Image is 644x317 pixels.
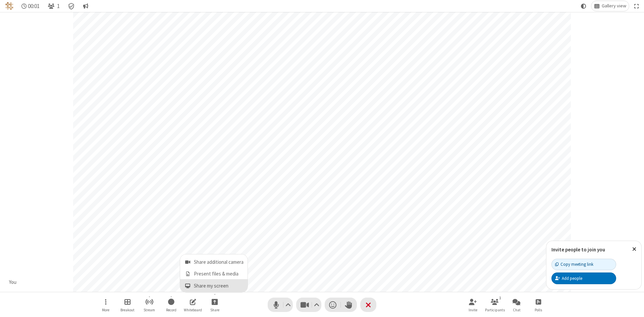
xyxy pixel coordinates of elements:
span: More [102,308,109,312]
span: Polls [535,308,542,312]
span: Chat [513,308,521,312]
button: Change layout [591,1,629,11]
button: Manage Breakout Rooms [117,295,138,314]
span: Participants [485,308,505,312]
button: Open menu [96,295,116,314]
img: QA Selenium DO NOT DELETE OR CHANGE [5,2,13,10]
button: Stop video (Alt+V) [296,298,321,312]
button: Open participant list [485,295,505,314]
span: Gallery view [602,3,626,9]
button: Conversation [80,1,91,11]
button: Open shared whiteboard [183,295,203,314]
button: End or leave meeting [360,298,376,312]
button: Using system theme [578,1,589,11]
button: Raise hand [341,298,357,312]
label: Invite people to join you [551,246,605,253]
button: Open chat [506,295,527,314]
span: Whiteboard [184,308,202,312]
span: Share [210,308,219,312]
div: Copy meeting link [555,261,593,267]
span: Present files & media [194,271,244,277]
button: Open menu [205,295,225,314]
button: Copy meeting link [551,259,616,270]
button: Mute (Alt+A) [268,298,293,312]
div: Meeting details Encryption enabled [65,1,78,11]
button: Close popover [627,241,641,257]
button: Present files & media [180,267,248,279]
div: Timer [19,1,43,11]
div: You [7,279,19,286]
span: Share my screen [194,283,244,289]
div: 1 [497,295,503,301]
button: Share additional camera [180,254,248,267]
button: Open poll [528,295,548,314]
span: Record [166,308,176,312]
button: Fullscreen [632,1,642,11]
span: Invite [469,308,477,312]
button: Start recording [161,295,181,314]
button: Audio settings [284,298,293,312]
span: Stream [144,308,155,312]
button: Invite participants (Alt+I) [463,295,483,314]
button: Add people [551,272,616,284]
span: Breakout [120,308,135,312]
button: Share my screen [180,279,248,292]
span: 00:01 [28,3,40,9]
button: Send a reaction [325,298,341,312]
button: Video setting [312,298,321,312]
button: Open participant list [45,1,62,11]
span: 1 [57,3,60,9]
span: Share additional camera [194,259,244,265]
button: Start streaming [139,295,159,314]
